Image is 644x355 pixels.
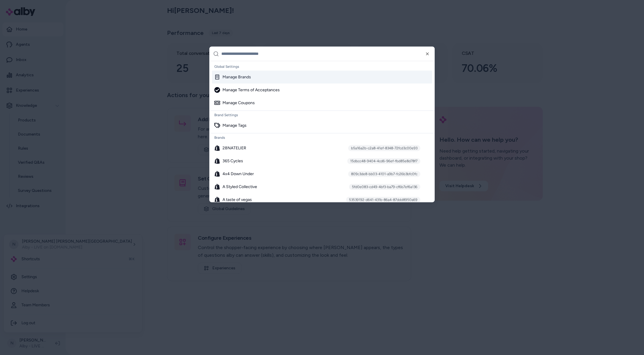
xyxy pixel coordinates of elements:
div: Manage Tags [214,122,247,128]
div: Brand Settings [212,111,432,119]
span: A taste of vegas [222,197,252,202]
div: 809c3de8-bb03-4101-a9b7-fc26b3bfc0fc [348,171,420,177]
span: 4x4 Down Under [222,171,254,177]
div: Manage Terms of Acceptances [214,87,280,93]
span: A Styled Collective [222,184,257,190]
div: b5a16a2b-c2a8-41ef-8348-72fcd3c00e93 [348,145,420,151]
div: 5fd0e083-cd49-4bf3-ba79-cf6b7ef6a136 [349,184,420,190]
div: Global Settings [212,62,432,70]
div: Brands [212,133,432,141]
div: Manage Coupons [214,100,255,106]
span: 28NATELIER [222,145,246,151]
div: 15dbcc48-9404-4cd6-96ef-fbd85e8d78f7 [347,158,420,164]
div: 53539192-d641-431b-86a4-87ddd8950a69 [346,197,420,202]
div: Manage Brands [214,74,251,80]
span: 365 Cycles [222,158,243,164]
